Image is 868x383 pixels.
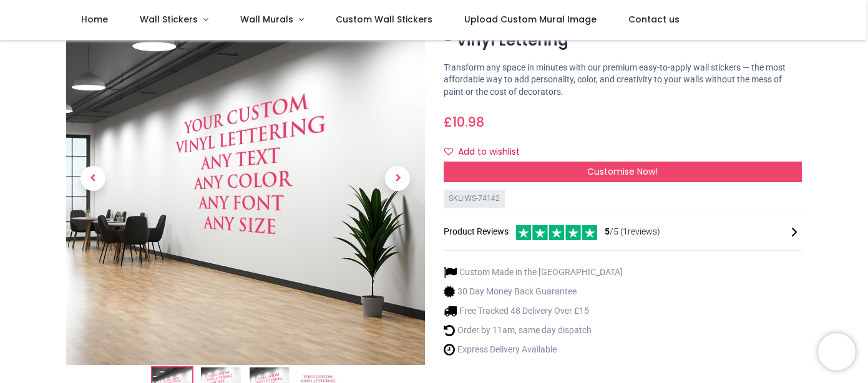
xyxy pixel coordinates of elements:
li: Order by 11am, same day dispatch [444,324,623,337]
button: Add to wishlistAdd to wishlist [444,142,530,163]
span: Home [81,13,108,26]
li: 30 Day Money Back Guarantee [444,285,623,298]
li: Free Tracked 48 Delivery Over £15 [444,304,623,318]
a: Previous [66,58,120,299]
span: Customise Now! [587,165,658,178]
iframe: Brevo live chat [818,333,856,371]
span: Custom Wall Stickers [336,13,432,26]
li: Express Delivery Available [444,343,623,356]
span: Wall Murals [240,13,293,26]
p: Transform any space in minutes with our premium easy-to-apply wall stickers — the most affordable... [444,62,802,99]
div: Product Reviews [444,223,802,240]
span: Previous [80,166,105,191]
span: 10.98 [452,113,484,131]
i: Add to wishlist [444,147,453,156]
span: £ [444,113,484,131]
span: Upload Custom Mural Image [464,13,597,26]
a: Next [371,58,424,299]
span: 5 [605,226,610,236]
li: Custom Made in the [GEOGRAPHIC_DATA] [444,266,623,279]
span: Contact us [628,13,680,26]
span: Wall Stickers [140,13,198,26]
div: SKU: WS-74142 [444,190,505,208]
span: Next [385,166,410,191]
img: Custom Wall Sticker Quote Any Text & Colour - Vinyl Lettering [66,6,425,365]
span: /5 ( 1 reviews) [605,226,660,238]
